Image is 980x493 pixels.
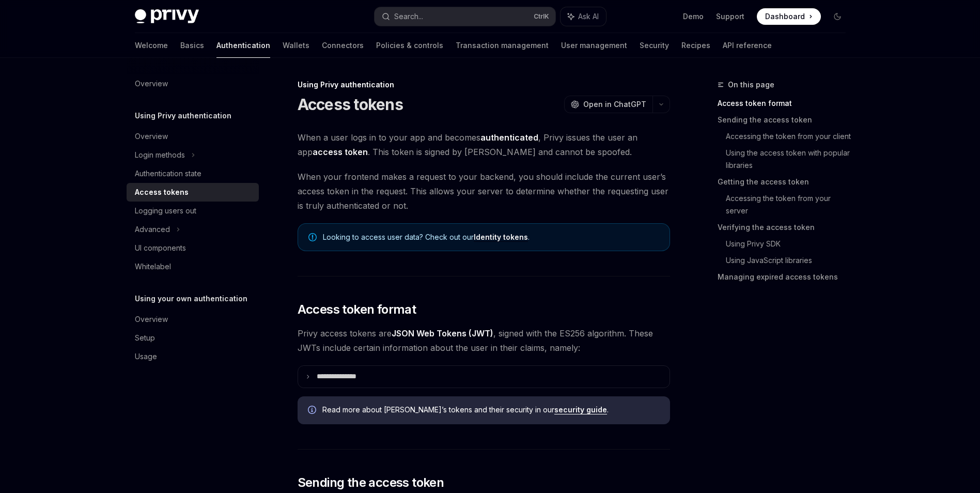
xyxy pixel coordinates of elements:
[534,12,549,21] span: Ctrl K
[135,223,170,236] div: Advanced
[216,33,270,58] a: Authentication
[135,350,157,363] div: Usage
[298,95,403,114] h1: Access tokens
[135,186,189,198] div: Access tokens
[135,130,168,143] div: Overview
[394,10,423,23] div: Search...
[298,326,670,355] span: Privy access tokens are , signed with the ES256 algorithm. These JWTs include certain information...
[718,269,854,285] a: Managing expired access tokens
[135,313,168,326] div: Overview
[683,11,704,22] a: Demo
[298,474,444,491] span: Sending the access token
[554,405,607,414] a: security guide
[135,332,155,344] div: Setup
[322,405,660,415] span: Read more about [PERSON_NAME]’s tokens and their security in our .
[561,33,627,58] a: User management
[127,329,259,347] a: Setup
[480,132,538,143] strong: authenticated
[583,99,646,110] span: Open in ChatGPT
[283,33,309,58] a: Wallets
[308,406,318,416] svg: Info
[135,9,199,24] img: dark logo
[561,7,606,26] button: Ask AI
[578,11,599,22] span: Ask AI
[375,7,555,26] button: Search...CtrlK
[135,205,196,217] div: Logging users out
[376,33,443,58] a: Policies & controls
[322,33,364,58] a: Connectors
[135,149,185,161] div: Login methods
[456,33,549,58] a: Transaction management
[718,95,854,112] a: Access token format
[135,167,201,180] div: Authentication state
[726,145,854,174] a: Using the access token with popular libraries
[135,292,247,305] h5: Using your own authentication
[757,8,821,25] a: Dashboard
[127,127,259,146] a: Overview
[127,347,259,366] a: Usage
[135,242,186,254] div: UI components
[726,128,854,145] a: Accessing the token from your client
[726,190,854,219] a: Accessing the token from your server
[313,147,368,157] strong: access token
[474,233,528,242] a: Identity tokens
[135,33,168,58] a: Welcome
[765,11,805,22] span: Dashboard
[681,33,710,58] a: Recipes
[829,8,846,25] button: Toggle dark mode
[180,33,204,58] a: Basics
[127,202,259,220] a: Logging users out
[298,170,670,213] span: When your frontend makes a request to your backend, you should include the current user’s access ...
[392,328,493,339] a: JSON Web Tokens (JWT)
[135,110,231,122] h5: Using Privy authentication
[298,301,416,318] span: Access token format
[135,260,171,273] div: Whitelabel
[135,78,168,90] div: Overview
[718,219,854,236] a: Verifying the access token
[726,252,854,269] a: Using JavaScript libraries
[127,310,259,329] a: Overview
[298,80,670,90] div: Using Privy authentication
[718,174,854,190] a: Getting the access token
[716,11,744,22] a: Support
[298,130,670,159] span: When a user logs in to your app and becomes , Privy issues the user an app . This token is signed...
[308,233,317,241] svg: Note
[728,79,774,91] span: On this page
[127,74,259,93] a: Overview
[127,239,259,257] a: UI components
[127,164,259,183] a: Authentication state
[718,112,854,128] a: Sending the access token
[640,33,669,58] a: Security
[127,257,259,276] a: Whitelabel
[564,96,652,113] button: Open in ChatGPT
[726,236,854,252] a: Using Privy SDK
[723,33,772,58] a: API reference
[323,232,659,242] span: Looking to access user data? Check out our .
[127,183,259,202] a: Access tokens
